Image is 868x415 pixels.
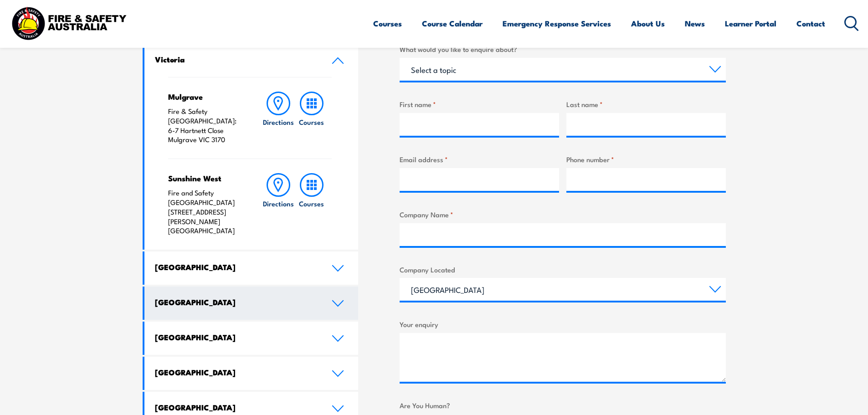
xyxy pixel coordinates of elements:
a: Courses [295,173,328,236]
label: Phone number [566,154,726,164]
a: Learner Portal [725,11,776,36]
a: [GEOGRAPHIC_DATA] [144,251,359,285]
label: Are You Human? [400,400,726,410]
label: What would you like to enquire about? [400,44,726,54]
a: Courses [295,92,328,144]
h6: Directions [263,117,294,127]
a: [GEOGRAPHIC_DATA] [144,287,359,320]
a: Directions [262,173,295,236]
h4: Sunshine West [168,173,244,183]
label: Company Located [400,264,726,275]
a: Contact [796,11,825,36]
a: Emergency Response Services [503,11,611,36]
p: Fire and Safety [GEOGRAPHIC_DATA] [STREET_ADDRESS][PERSON_NAME] [GEOGRAPHIC_DATA] [168,188,244,236]
h6: Courses [299,117,324,127]
a: Victoria [144,44,359,77]
label: Last name [566,99,726,109]
h4: [GEOGRAPHIC_DATA] [155,402,318,412]
a: Courses [373,11,402,36]
a: [GEOGRAPHIC_DATA] [144,322,359,355]
a: About Us [631,11,665,36]
h4: [GEOGRAPHIC_DATA] [155,297,318,307]
a: News [685,11,705,36]
label: Company Name [400,209,726,220]
h4: [GEOGRAPHIC_DATA] [155,262,318,272]
label: First name [400,99,559,109]
a: Course Calendar [422,11,483,36]
h4: [GEOGRAPHIC_DATA] [155,332,318,342]
label: Your enquiry [400,319,726,329]
h6: Courses [299,199,324,208]
h6: Directions [263,199,294,208]
h4: Mulgrave [168,92,244,102]
a: Directions [262,92,295,144]
a: [GEOGRAPHIC_DATA] [144,357,359,390]
label: Email address [400,154,559,164]
h4: Victoria [155,54,318,64]
h4: [GEOGRAPHIC_DATA] [155,367,318,377]
p: Fire & Safety [GEOGRAPHIC_DATA]: 6-7 Hartnett Close Mulgrave VIC 3170 [168,107,244,144]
